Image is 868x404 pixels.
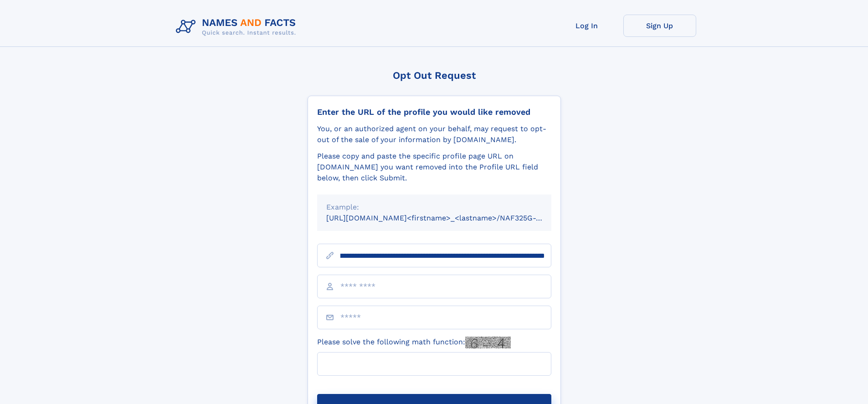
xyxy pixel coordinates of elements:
[317,123,551,145] div: You, or an authorized agent on your behalf, may request to opt-out of the sale of your informatio...
[623,15,696,37] a: Sign Up
[308,70,561,81] div: Opt Out Request
[317,151,551,184] div: Please copy and paste the specific profile page URL on [DOMAIN_NAME] you want removed into the Pr...
[326,202,542,213] div: Example:
[172,15,303,39] img: Logo Names and Facts
[326,214,569,222] small: [URL][DOMAIN_NAME]<firstname>_<lastname>/NAF325G-xxxxxxxx
[317,107,551,117] div: Enter the URL of the profile you would like removed
[317,337,511,348] label: Please solve the following math function:
[550,15,623,37] a: Log In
